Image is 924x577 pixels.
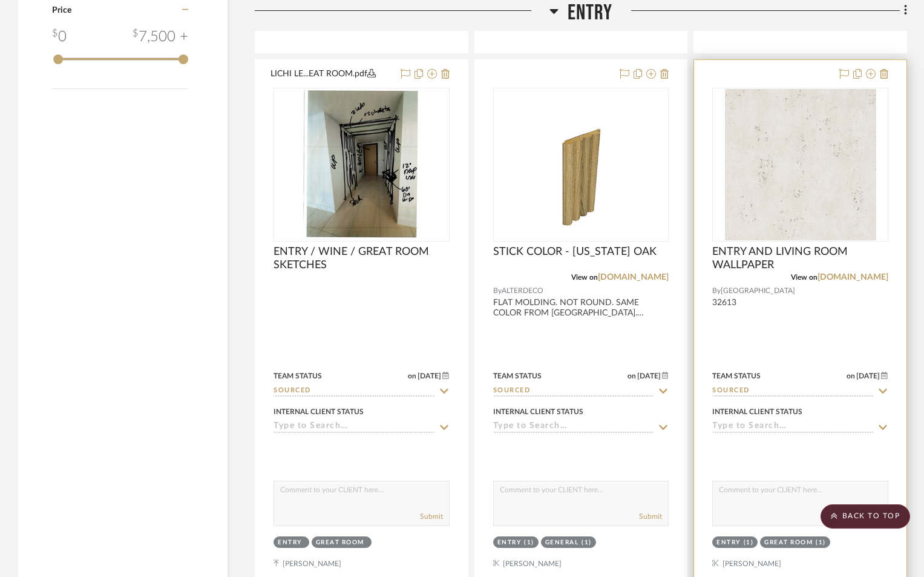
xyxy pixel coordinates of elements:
div: (1) [582,538,592,547]
span: By [712,285,721,297]
span: [DATE] [855,372,881,380]
span: By [493,285,502,297]
input: Type to Search… [493,421,655,433]
div: 7,500 + [133,26,188,48]
div: (1) [744,538,754,547]
span: on [408,372,416,380]
div: GENERAL [545,538,579,547]
input: Type to Search… [493,386,655,397]
div: Internal Client Status [493,406,583,417]
button: Submit [420,511,443,522]
input: Type to Search… [274,421,435,433]
div: ENTRY [716,538,741,547]
span: [DATE] [636,372,662,380]
a: [DOMAIN_NAME] [598,273,669,282]
div: (1) [524,538,534,547]
span: ALTERDECO [502,285,543,297]
input: Type to Search… [274,386,435,397]
scroll-to-top-button: BACK TO TOP [821,504,910,529]
input: Type to Search… [712,421,874,433]
span: [GEOGRAPHIC_DATA] [721,285,795,297]
div: Internal Client Status [712,406,802,417]
div: Team Status [712,371,761,381]
span: View on [571,274,598,281]
div: Great Room [316,538,364,547]
span: [DATE] [416,372,442,380]
span: ENTRY / WINE / GREAT ROOM SKETCHES [274,245,450,272]
div: Internal Client Status [274,406,364,417]
div: 0 [713,88,888,241]
div: 0 [52,26,67,48]
div: ENTRY [497,538,522,547]
div: 0 [494,88,669,241]
span: ENTRY AND LIVING ROOM WALLPAPER [712,245,888,272]
div: Team Status [274,371,322,381]
div: ENTRY [278,538,302,547]
span: STICK COLOR - [US_STATE] OAK [493,245,657,259]
button: LICHI LE...EAT ROOM.pdf [270,67,393,82]
div: Team Status [493,371,542,381]
div: (1) [816,538,826,547]
a: [DOMAIN_NAME] [818,273,888,282]
img: ENTRY / WINE / GREAT ROOM SKETCHES [303,89,420,240]
span: View on [791,274,818,281]
span: on [847,372,855,380]
img: STICK COLOR - ARIZONA OAK [520,89,641,240]
img: ENTRY AND LIVING ROOM WALLPAPER [725,89,876,240]
button: Submit [639,511,662,522]
span: on [627,372,636,380]
span: Price [52,6,71,15]
input: Type to Search… [712,386,874,397]
div: Great Room [764,538,813,547]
